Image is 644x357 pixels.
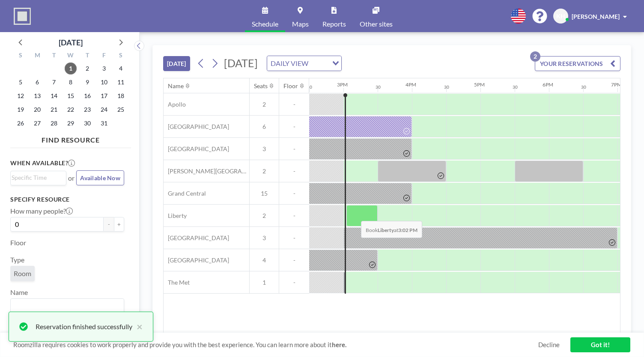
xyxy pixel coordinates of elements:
span: or [68,174,75,182]
div: 30 [376,84,381,90]
span: 2 [250,167,279,175]
span: 3 [250,234,279,242]
span: [DATE] [224,57,258,69]
div: 30 [307,84,312,90]
span: Book at [361,221,422,238]
span: [GEOGRAPHIC_DATA] [164,256,229,264]
h4: FIND RESOURCE [10,132,131,144]
div: W [63,51,79,62]
span: [PERSON_NAME] [572,13,620,20]
div: Reservation finished successfully [36,321,132,332]
div: 30 [444,84,449,90]
span: - [279,212,309,220]
a: Got it! [570,337,630,352]
span: Wednesday, October 15, 2025 [65,90,77,102]
input: Search for option [12,173,61,182]
span: Friday, October 10, 2025 [98,76,110,88]
span: 1 [250,279,279,286]
span: 6 [250,123,279,131]
span: Roomzilla requires cookies to work properly and provide you with the best experience. You can lea... [13,341,538,349]
span: Grand Central [164,190,206,197]
span: KH [556,12,565,20]
span: Saturday, October 18, 2025 [115,90,127,102]
span: Thursday, October 16, 2025 [81,90,93,102]
span: Thursday, October 2, 2025 [81,62,93,74]
span: Monday, October 6, 2025 [31,76,43,88]
span: Wednesday, October 29, 2025 [65,117,77,129]
span: Saturday, October 25, 2025 [115,104,127,116]
span: Room [14,269,31,277]
button: [DATE] [163,56,190,71]
label: Name [10,288,28,297]
label: Type [10,256,24,264]
button: + [114,217,124,232]
span: Sunday, October 19, 2025 [15,104,27,116]
span: Reports [322,21,346,27]
span: Monday, October 13, 2025 [31,90,43,102]
div: Seats [254,82,268,90]
span: - [279,123,309,131]
div: Search for option [11,171,66,184]
span: Thursday, October 23, 2025 [81,104,93,116]
span: [GEOGRAPHIC_DATA] [164,234,229,242]
div: Floor [283,82,298,90]
span: - [279,190,309,197]
span: Saturday, October 4, 2025 [115,62,127,74]
span: Schedule [252,21,278,27]
input: Search for option [311,58,327,69]
button: close [132,321,143,332]
div: [DATE] [59,36,83,48]
span: 3 [250,145,279,153]
span: - [279,256,309,264]
span: Thursday, October 30, 2025 [81,117,93,129]
div: 3PM [337,81,348,88]
span: Wednesday, October 1, 2025 [65,62,77,74]
button: Available Now [76,170,124,185]
span: Other sites [360,21,393,27]
div: 4PM [405,81,416,88]
span: 15 [250,190,279,197]
span: Wednesday, October 8, 2025 [65,76,77,88]
div: Search for option [267,56,341,71]
span: Apollo [164,101,186,108]
div: 6PM [543,81,553,88]
a: Decline [538,341,560,349]
div: F [95,51,112,62]
div: S [12,51,29,62]
h3: Specify resource [10,196,124,203]
span: Tuesday, October 28, 2025 [48,117,60,129]
span: Liberty [164,212,187,220]
b: Liberty [378,227,394,233]
span: Tuesday, October 14, 2025 [48,90,60,102]
span: - [279,101,309,108]
span: Sunday, October 5, 2025 [15,76,27,88]
button: - [104,217,114,232]
div: Name [168,82,184,90]
span: Friday, October 3, 2025 [98,62,110,74]
span: - [279,279,309,286]
span: [GEOGRAPHIC_DATA] [164,123,229,131]
a: here. [332,341,346,348]
div: T [79,51,95,62]
div: T [46,51,63,62]
div: 5PM [474,81,485,88]
input: Search for option [12,300,119,312]
span: Monday, October 27, 2025 [31,117,43,129]
span: - [279,145,309,153]
span: [GEOGRAPHIC_DATA] [164,145,229,153]
span: 4 [250,256,279,264]
span: Friday, October 24, 2025 [98,104,110,116]
span: Sunday, October 12, 2025 [15,90,27,102]
span: Saturday, October 11, 2025 [115,76,127,88]
span: Monday, October 20, 2025 [31,104,43,116]
div: M [29,51,46,62]
span: Wednesday, October 22, 2025 [65,104,77,116]
span: DAILY VIEW [269,58,310,69]
div: 30 [513,84,518,90]
span: Maps [292,21,309,27]
div: S [112,51,129,62]
span: Friday, October 17, 2025 [98,90,110,102]
img: organization-logo [14,8,31,25]
span: 2 [250,212,279,220]
div: 30 [581,84,586,90]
